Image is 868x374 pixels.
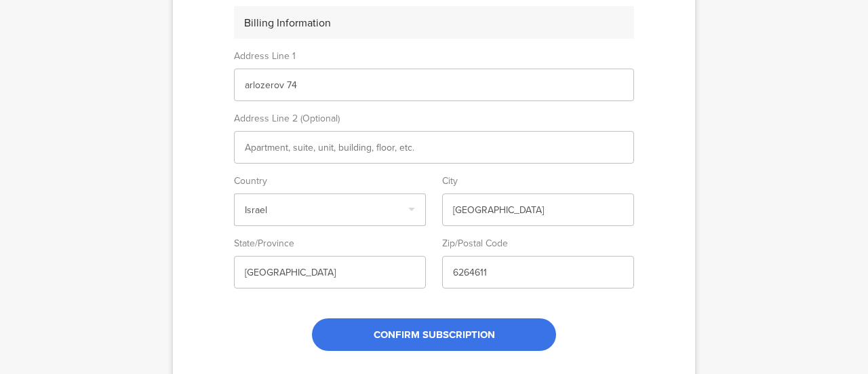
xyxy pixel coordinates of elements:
[374,327,495,342] span: CONFIRM SUBSCRIPTION
[234,164,426,193] sg-form-field-title: Country
[564,22,868,374] div: Chat Widget
[453,265,623,280] input: 94107
[245,141,623,155] input: Apartment, suite, unit, building, floor, etc.
[442,226,634,256] sg-form-field-title: Zip/Postal Code
[312,318,556,351] button: CONFIRM SUBSCRIPTION
[564,22,868,374] iframe: To enrich screen reader interactions, please activate Accessibility in Grammarly extension settings
[245,265,415,280] input: CA
[234,101,634,131] sg-form-field-title: Address Line 2 (Optional)
[453,203,623,217] input: San Francisco
[234,226,426,256] sg-form-field-title: State/Province
[234,6,634,39] div: Billing Information
[245,78,623,92] input: Street address, P.O. box, company name, c/o
[234,39,634,69] sg-form-field-title: Address Line 1
[245,203,267,217] span: Israel
[442,164,634,193] sg-form-field-title: City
